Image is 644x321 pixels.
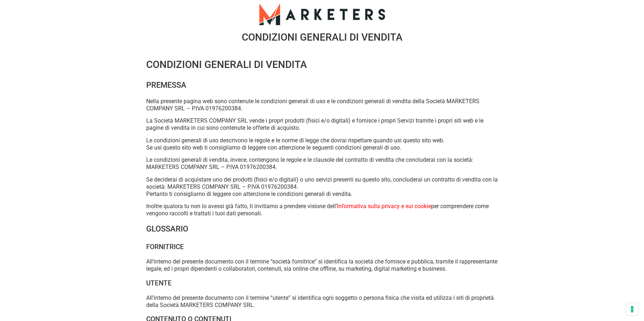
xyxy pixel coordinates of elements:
p: La Società MARKETERS COMPANY SRL vende i propri prodotti (fisici e/o digitali) e fornisce i propr... [146,117,498,132]
h3: PREMESSA [146,78,498,92]
h4: UTENTE [146,278,498,289]
h2: CONDIZIONI GENERALI DI VENDITA [146,57,498,73]
p: Le condizioni generali di uso descrivono le regole e le norme di legge che dovrai rispettare quan... [146,137,498,151]
p: Se deciderai di acquistare uno dei prodotti (fisici e/o digitali) o uno servizi presenti su quest... [146,176,498,198]
p: All’interno del presente documento con il termine “società fornitrice” si identifica la società c... [146,258,498,272]
h3: GLOSSARIO [146,222,498,236]
p: All’interno del presente documento con il termine “utente” si identifica ogni soggetto o persona ... [146,294,498,309]
p: Le condizioni generali di vendita, invece, contengono le regole e le clausole del contratto di ve... [146,156,498,171]
p: Nella presente pagina web sono contenute le condizioni generali di uso e le condizioni generali d... [146,98,498,112]
h2: CONDIZIONI GENERALI DI VENDITA [121,32,523,42]
h4: FORNITRICE [146,242,498,252]
p: Inoltre qualora tu non lo avessi già fatto, ti invitiamo a prendere visione dell’ per comprendere... [146,203,498,217]
a: Informativa sulla privacy e sui cookie [337,203,431,210]
button: Le tue preferenze relative al consenso per le tecnologie di tracciamento [626,303,638,315]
